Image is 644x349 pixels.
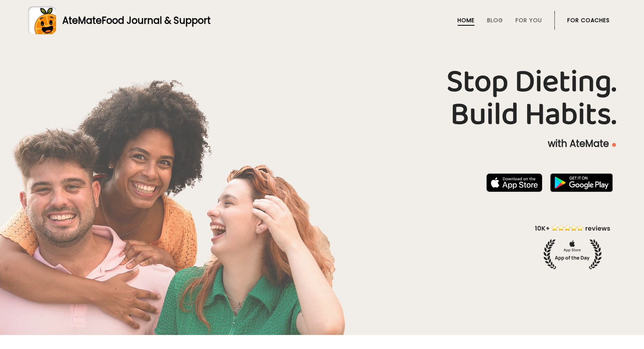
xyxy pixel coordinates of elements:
div: AteMate [56,14,211,27]
a: Home [457,17,475,23]
span: Food Journal & Support [102,14,211,27]
h1: Stop Dieting. Build Habits. [28,66,616,131]
a: For You [516,17,542,23]
a: Blog [487,17,503,23]
a: AteMateFood Journal & Support [28,6,616,34]
a: For Coaches [567,17,610,23]
p: with AteMate [28,137,616,150]
img: badge-download-google.png [550,173,613,192]
img: home-hero-appoftheday.png [529,224,616,269]
img: badge-download-apple.svg [486,173,542,192]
